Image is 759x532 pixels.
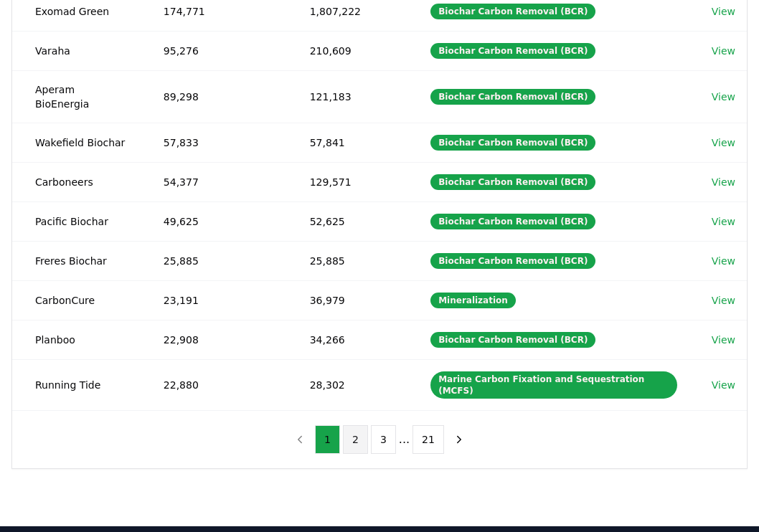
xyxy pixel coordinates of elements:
[12,123,141,162] td: Wakefield Biochar
[287,123,407,162] td: 57,841
[12,280,141,320] td: CarbonCure
[141,70,287,123] td: 89,298
[430,293,516,308] div: Mineralization
[430,371,677,399] div: Marine Carbon Fixation and Sequestration (MCFS)
[141,280,287,320] td: 23,191
[447,425,471,454] button: next page
[430,253,595,269] div: Biochar Carbon Removal (BCR)
[12,162,141,201] td: Carboneers
[12,31,141,70] td: Varaha
[430,89,595,105] div: Biochar Carbon Removal (BCR)
[430,332,595,348] div: Biochar Carbon Removal (BCR)
[399,431,410,448] li: ...
[287,359,407,410] td: 28,302
[287,280,407,320] td: 36,979
[712,4,735,19] a: View
[712,90,735,104] a: View
[287,241,407,280] td: 25,885
[12,201,141,241] td: Pacific Biochar
[712,44,735,58] a: View
[412,425,444,454] button: 21
[141,320,287,359] td: 22,908
[430,4,595,19] div: Biochar Carbon Removal (BCR)
[287,201,407,241] td: 52,625
[141,241,287,280] td: 25,885
[287,320,407,359] td: 34,266
[371,425,396,454] button: 3
[141,123,287,162] td: 57,833
[315,425,340,454] button: 1
[343,425,368,454] button: 2
[287,70,407,123] td: 121,183
[430,135,595,151] div: Biochar Carbon Removal (BCR)
[430,43,595,59] div: Biochar Carbon Removal (BCR)
[430,174,595,190] div: Biochar Carbon Removal (BCR)
[712,378,735,392] a: View
[430,214,595,229] div: Biochar Carbon Removal (BCR)
[287,31,407,70] td: 210,609
[141,162,287,201] td: 54,377
[141,359,287,410] td: 22,880
[712,293,735,308] a: View
[141,201,287,241] td: 49,625
[12,70,141,123] td: Aperam BioEnergia
[712,136,735,150] a: View
[12,320,141,359] td: Planboo
[12,359,141,410] td: Running Tide
[712,333,735,347] a: View
[12,241,141,280] td: Freres Biochar
[712,175,735,189] a: View
[712,214,735,229] a: View
[141,31,287,70] td: 95,276
[287,162,407,201] td: 129,571
[712,254,735,268] a: View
